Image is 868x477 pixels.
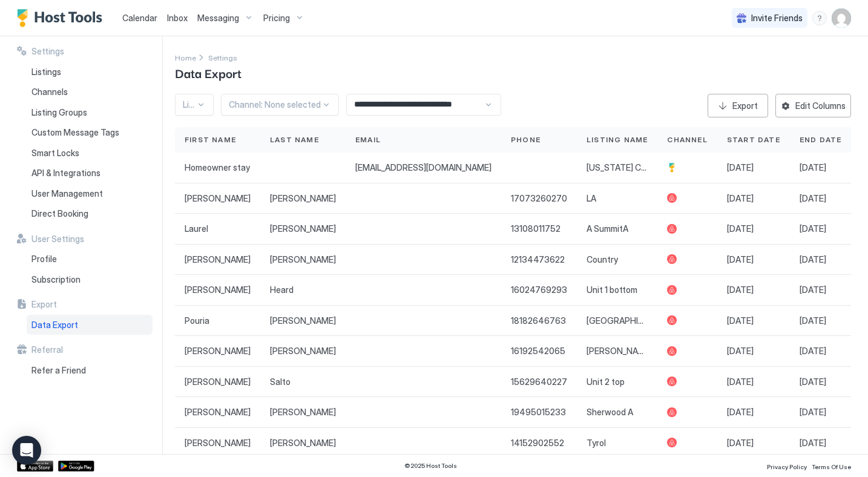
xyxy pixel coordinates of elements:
span: [DATE] [727,254,754,265]
a: Privacy Policy [767,459,807,472]
div: Breadcrumb [208,51,237,64]
span: Settings [31,46,64,57]
div: menu [812,11,827,25]
span: [PERSON_NAME] [185,254,251,265]
a: Calendar [122,12,157,24]
div: User profile [832,8,851,28]
span: 15629640227 [511,377,567,387]
a: App Store [17,461,53,472]
a: API & Integrations [27,163,153,183]
div: Export [732,99,758,112]
span: Listing Groups [31,107,87,118]
span: Home [175,53,196,62]
span: Export [31,299,57,310]
span: Data Export [31,320,78,331]
span: [PERSON_NAME] [185,438,251,449]
span: Terms Of Use [812,463,851,470]
span: Custom Message Tags [31,127,119,138]
a: Home [175,51,196,64]
span: 12134473622 [511,254,565,265]
span: Settings [208,53,237,62]
div: Breadcrumb [175,51,196,64]
span: End Date [800,134,842,145]
span: [DATE] [800,407,826,418]
span: [PERSON_NAME] [185,193,251,204]
a: Direct Booking [27,203,153,224]
span: [DATE] [800,254,826,265]
span: [DATE] [800,346,826,357]
span: Country [587,254,618,265]
span: [PERSON_NAME] [270,223,336,234]
span: [PERSON_NAME] [270,407,336,418]
span: 16192542065 [511,346,565,357]
span: 17073260270 [511,193,567,204]
span: [PERSON_NAME] [185,346,251,357]
span: Direct Booking [31,208,88,219]
span: 18182646763 [511,315,566,326]
span: 16024769293 [511,285,567,295]
span: Subscription [31,274,81,285]
span: LA [587,193,596,204]
span: User Management [31,188,103,199]
span: First Name [185,134,236,145]
a: Listing Groups [27,102,153,123]
span: [DATE] [727,438,754,449]
span: Sherwood A [587,407,633,418]
span: © 2025 Host Tools [404,462,457,470]
span: [DATE] [800,377,826,387]
span: Unit 1 bottom [587,285,637,295]
span: Start Date [727,134,780,145]
span: [DATE] [727,315,754,326]
span: [PERSON_NAME] [270,254,336,265]
span: [PERSON_NAME] [270,315,336,326]
span: [PERSON_NAME] [270,193,336,204]
span: [DATE] [727,193,754,204]
div: Google Play Store [58,461,94,472]
span: [DATE] [727,407,754,418]
span: [DATE] [800,285,826,295]
span: [DATE] [727,346,754,357]
input: Input Field [347,94,484,115]
span: A SummitA [587,223,628,234]
span: Inbox [167,13,188,23]
a: Channels [27,82,153,102]
span: 19495015233 [511,407,566,418]
span: API & Integrations [31,168,100,179]
a: Subscription [27,269,153,290]
span: [DATE] [800,315,826,326]
span: Listing Name [587,134,648,145]
a: Smart Locks [27,143,153,163]
span: [PERSON_NAME] [185,407,251,418]
span: [PERSON_NAME] [270,346,336,357]
span: [PERSON_NAME] [270,438,336,449]
span: Tyrol [587,438,606,449]
span: [DATE] [727,223,754,234]
span: Privacy Policy [767,463,807,470]
a: Listings [27,62,153,82]
span: Refer a Friend [31,365,86,376]
span: [DATE] [727,285,754,295]
span: [PERSON_NAME] [587,346,648,357]
span: [PERSON_NAME] [185,377,251,387]
span: Channels [31,87,68,97]
span: Phone [511,134,541,145]
span: Referral [31,344,63,355]
span: Homeowner stay [185,162,250,173]
span: Laurel [185,223,208,234]
span: Unit 2 top [587,377,625,387]
button: Export [708,94,768,117]
span: Email [355,134,381,145]
span: Data Export [175,64,242,82]
span: [EMAIL_ADDRESS][DOMAIN_NAME] [355,162,492,173]
span: [GEOGRAPHIC_DATA] [587,315,648,326]
span: Invite Friends [751,13,803,24]
a: User Management [27,183,153,204]
span: 13108011752 [511,223,561,234]
a: Terms Of Use [812,459,851,472]
a: Host Tools Logo [17,9,108,27]
button: Edit Columns [775,94,851,117]
span: Last Name [270,134,319,145]
a: Inbox [167,12,188,24]
span: [DATE] [800,438,826,449]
